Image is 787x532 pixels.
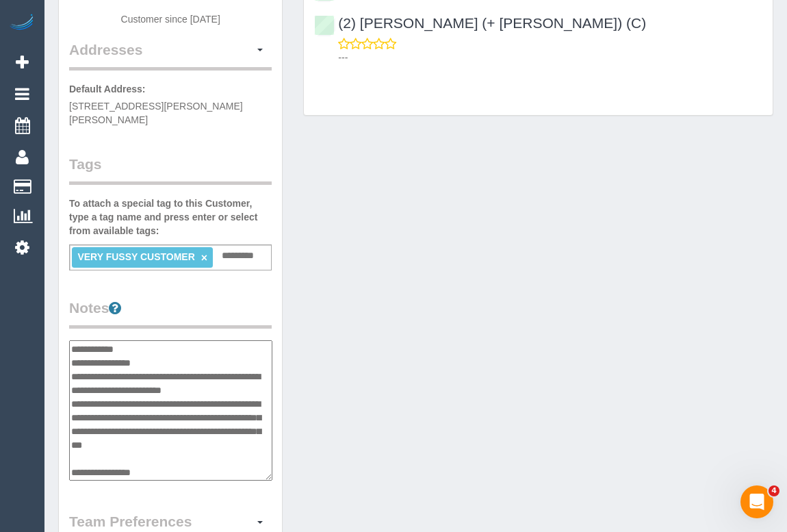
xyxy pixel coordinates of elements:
[69,101,243,125] span: [STREET_ADDRESS][PERSON_NAME][PERSON_NAME]
[69,154,272,185] legend: Tags
[769,485,779,496] span: 4
[740,485,773,518] iframe: Intercom live chat
[69,82,146,96] label: Default Address:
[69,298,272,329] legend: Notes
[69,197,272,238] label: To attach a special tag to this Customer, type a tag name and press enter or select from availabl...
[77,251,194,262] span: VERY FUSSY CUSTOMER
[314,15,646,31] a: (2) [PERSON_NAME] (+ [PERSON_NAME]) (C)
[121,14,220,25] span: Customer since [DATE]
[338,51,762,64] p: ---
[8,14,36,33] img: Automaid Logo
[201,252,207,264] a: ×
